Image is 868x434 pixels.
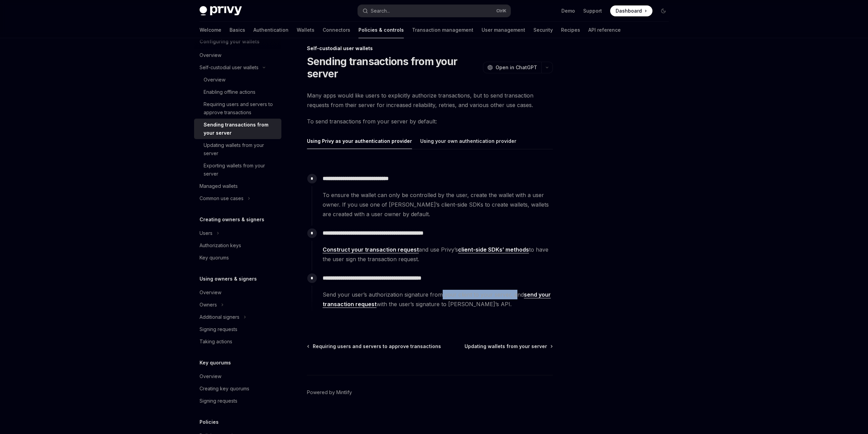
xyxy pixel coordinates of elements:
span: and use Privy’s to have the user sign the transaction request. [323,245,553,264]
div: Taking actions [200,338,232,346]
a: Construct your transaction request [323,246,419,253]
a: Requiring users and servers to approve transactions [194,98,281,119]
a: Requiring users and servers to approve transactions [308,343,441,350]
div: Search... [371,7,390,15]
div: Self-custodial user wallets [307,45,553,52]
button: Toggle dark mode [658,5,669,16]
a: Updating wallets from your server [194,139,281,160]
span: Dashboard [616,8,642,14]
span: Updating wallets from your server [465,343,547,350]
a: Transaction management [412,22,473,38]
a: Updating wallets from your server [465,343,552,350]
a: client-side SDKs’ methods [458,246,529,253]
a: Security [533,22,553,38]
span: Send your user’s authorization signature from your client to your server, and with the user’s sig... [323,290,553,309]
div: Updating wallets from your server [204,141,277,158]
a: Exporting wallets from your server [194,160,281,180]
div: Overview [200,51,221,59]
div: Key quorums [200,254,229,262]
h5: Key quorums [200,359,231,367]
a: Recipes [561,22,580,38]
h5: Using owners & signers [200,275,257,283]
div: Signing requests [200,325,237,333]
button: Open in ChatGPT [483,62,541,73]
img: dark logo [200,6,242,16]
h5: Creating owners & signers [200,215,264,224]
a: Signing requests [194,395,281,407]
a: Sending transactions from your server [194,119,281,139]
div: Enabling offline actions [204,88,255,96]
button: Search...CtrlK [358,5,511,17]
div: Overview [200,372,221,380]
a: Policies & controls [358,22,404,38]
div: Overview [204,76,225,84]
button: Using your own authentication provider [420,133,516,149]
a: Welcome [200,22,221,38]
div: Self-custodial user wallets [200,63,259,72]
a: Demo [561,8,575,14]
span: Ctrl K [496,8,506,14]
a: Support [583,8,602,14]
div: Additional signers [200,313,239,321]
div: Creating key quorums [200,385,249,393]
a: Dashboard [610,5,652,16]
span: To send transactions from your server by default: [307,117,553,126]
a: Wallets [297,22,314,38]
span: To ensure the wallet can only be controlled by the user, create the wallet with a user owner. If ... [323,190,553,219]
a: API reference [588,22,621,38]
div: Requiring users and servers to approve transactions [204,100,277,117]
a: Enabling offline actions [194,86,281,98]
a: Connectors [323,22,350,38]
a: Authentication [253,22,289,38]
h1: Sending transactions from your server [307,55,480,80]
a: Signing requests [194,323,281,335]
a: Taking actions [194,335,281,348]
div: Overview [200,288,221,297]
h5: Policies [200,418,219,426]
a: Authorization keys [194,239,281,252]
button: Using Privy as your authentication provider [307,133,412,149]
div: Owners [200,301,217,309]
a: Key quorums [194,252,281,264]
div: Authorization keys [200,241,241,250]
div: Users [200,229,212,237]
div: Signing requests [200,397,237,405]
span: Requiring users and servers to approve transactions [313,343,441,350]
span: Open in ChatGPT [496,64,537,71]
a: Overview [194,49,281,61]
a: Basics [230,22,245,38]
a: Managed wallets [194,180,281,192]
div: Exporting wallets from your server [204,162,277,178]
div: Common use cases [200,194,244,203]
a: Powered by Mintlify [307,389,352,396]
a: Overview [194,286,281,299]
span: Many apps would like users to explicitly authorize transactions, but to send transaction requests... [307,91,553,110]
div: Managed wallets [200,182,238,190]
div: Sending transactions from your server [204,121,277,137]
a: Overview [194,74,281,86]
a: User management [482,22,525,38]
a: Overview [194,370,281,383]
a: Creating key quorums [194,383,281,395]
